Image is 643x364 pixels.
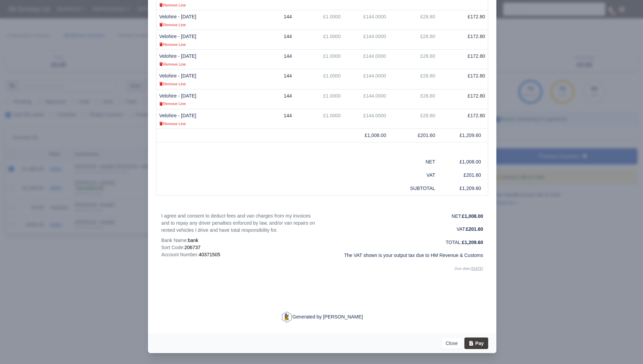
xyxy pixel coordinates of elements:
td: £1,209.60 [438,182,488,195]
i: Due date: [455,266,483,271]
p: NET: [327,212,483,220]
p: VAT: [327,225,483,233]
td: 144 [248,30,295,50]
a: Remove Line [159,121,186,126]
td: £28.80 [389,89,438,109]
td: £28.80 [389,50,438,69]
td: 144 [248,50,295,69]
span: 40371505 [199,252,220,257]
button: Pay [464,337,488,349]
a: Remove Line [159,2,186,7]
td: £1,008.00 [438,155,488,169]
td: £144.0000 [343,30,389,50]
td: £172.80 [438,89,488,109]
td: 144 [248,10,295,30]
td: £172.80 [438,69,488,89]
button: Close [442,338,462,349]
small: Remove Line [159,3,186,7]
td: £201.60 [438,169,488,182]
a: Remove Line [159,81,186,86]
td: £1.0000 [295,109,344,128]
td: £1.0000 [295,69,344,89]
span: bank [188,238,198,243]
small: Remove Line [159,62,186,66]
small: Remove Line [159,82,186,86]
strong: £1,008.00 [462,213,483,219]
td: £28.80 [389,69,438,89]
td: £1.0000 [295,30,344,50]
td: 144 [248,109,295,128]
td: £172.80 [438,10,488,30]
iframe: Chat Widget [609,331,643,364]
td: £144.0000 [343,10,389,30]
td: £172.80 [438,109,488,128]
small: Remove Line [159,122,186,126]
a: Remove Line [159,61,186,67]
td: £144.0000 [343,69,389,89]
a: Remove Line [159,41,186,47]
p: Generated by [PERSON_NAME] [161,312,483,323]
small: Remove Line [159,23,186,27]
td: NET [389,155,438,169]
td: £1,209.60 [438,128,488,142]
td: £172.80 [438,50,488,69]
td: 144 [248,69,295,89]
span: 206737 [184,245,201,250]
small: Remove Line [159,102,186,106]
small: Remove Line [159,42,186,47]
td: £144.0000 [343,109,389,128]
td: £1.0000 [295,10,344,30]
p: TOTAL: [327,239,483,246]
p: Bank Name: [161,237,317,244]
td: Velohire - [DATE] [156,89,248,109]
td: VAT [389,169,438,182]
strong: £1,209.60 [462,240,483,245]
td: £201.60 [389,128,438,142]
td: £1.0000 [295,50,344,69]
td: £28.80 [389,30,438,50]
a: Remove Line [159,22,186,27]
p: I agree and consent to deduct fees and van charges from my invoices and to repay any driver penal... [161,212,317,234]
td: SUBTOTAL [389,182,438,195]
td: 144 [248,89,295,109]
td: £172.80 [438,30,488,50]
td: Velohire - [DATE] [156,69,248,89]
strong: £201.60 [466,226,483,232]
td: Velohire - [DATE] [156,50,248,69]
p: Account Number: [161,251,317,258]
td: Velohire - [DATE] [156,10,248,30]
td: Velohire - [DATE] [156,30,248,50]
a: Remove Line [159,101,186,106]
p: Sort Code: [161,244,317,251]
p: The VAT shown is your output tax due to HM Revenue & Customs [327,252,483,259]
td: £1,008.00 [343,128,389,142]
td: £144.0000 [343,89,389,109]
u: [DATE] [471,266,483,271]
td: £144.0000 [343,50,389,69]
td: £28.80 [389,10,438,30]
td: Velohire - [DATE] [156,109,248,128]
td: £1.0000 [295,89,344,109]
td: £28.80 [389,109,438,128]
